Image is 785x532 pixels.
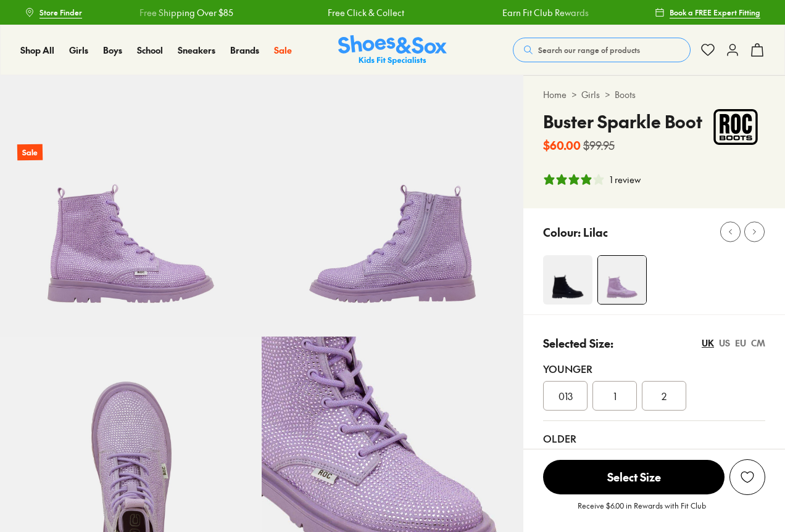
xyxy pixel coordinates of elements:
[581,88,600,101] a: Girls
[613,388,617,403] span: 1
[543,255,592,305] img: 4-532186_1
[583,224,608,240] p: Lilac
[719,337,730,350] div: US
[103,44,122,57] a: Boys
[702,337,714,350] div: UK
[610,173,641,186] div: 1 review
[103,44,122,56] span: Boys
[138,6,232,19] a: Free Shipping Over $85
[615,88,636,101] a: Boots
[137,44,163,57] a: School
[655,1,760,23] a: Book a FREE Expert Fitting
[543,459,725,495] button: Select Size
[17,144,43,161] p: Sale
[39,7,82,18] span: Store Finder
[326,6,402,19] a: Free Click & Collect
[274,44,292,56] span: Sale
[598,256,646,304] img: 4-532181_1
[543,88,567,101] a: Home
[538,44,640,55] span: Search our range of products
[559,388,573,403] span: 013
[543,173,641,186] button: 4 stars, 1 ratings
[274,44,292,57] a: Sale
[338,35,447,65] img: SNS_Logo_Responsive.svg
[178,44,215,56] span: Sneakers
[20,44,54,57] a: Shop All
[262,75,523,337] img: 5-532182_1
[662,388,667,403] span: 2
[230,44,259,56] span: Brands
[543,361,765,376] div: Younger
[543,335,613,351] p: Selected Size:
[751,337,765,350] div: CM
[137,44,163,56] span: School
[230,44,259,57] a: Brands
[338,35,447,65] a: Shoes & Sox
[543,431,765,446] div: Older
[178,44,215,57] a: Sneakers
[513,38,691,62] button: Search our range of products
[729,459,765,495] button: Add to Wishlist
[500,6,587,19] a: Earn Fit Club Rewards
[735,337,746,350] div: EU
[543,137,581,153] b: $60.00
[583,137,615,153] s: $99.95
[543,224,581,240] p: Colour:
[543,108,702,134] h4: Buster Sparkle Boot
[543,88,765,101] div: > >
[578,500,706,522] p: Receive $6.00 in Rewards with Fit Club
[12,449,62,495] iframe: Gorgias live chat messenger
[25,1,82,23] a: Store Finder
[706,108,765,145] img: Vendor logo
[670,7,760,18] span: Book a FREE Expert Fitting
[20,44,54,56] span: Shop All
[69,44,88,57] a: Girls
[69,44,88,56] span: Girls
[543,460,725,494] span: Select Size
